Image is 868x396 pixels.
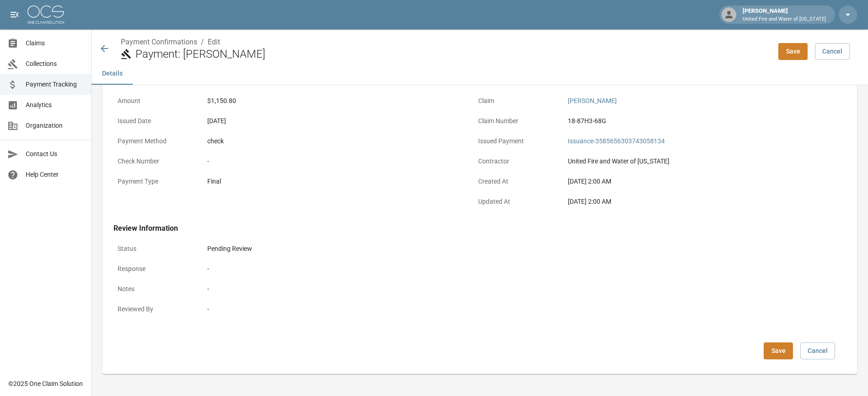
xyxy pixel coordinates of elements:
p: United Fire and Water of [US_STATE] [743,16,826,23]
button: Details [92,63,133,85]
span: Payment Tracking [26,80,84,89]
div: © 2025 One Claim Solution [8,379,83,388]
div: - [207,264,819,274]
div: 18-87H3-68G [568,116,819,126]
p: Issued Date [113,112,196,130]
div: check [207,136,459,146]
button: open drawer [5,5,24,24]
nav: breadcrumb [121,37,771,48]
span: Contact Us [26,149,84,159]
h4: Review Information [113,224,824,233]
li: / [201,37,204,48]
p: Created At [474,173,556,190]
div: [DATE] 2:00 AM [568,197,819,206]
a: Issuance-3585656303743058134 [568,137,665,145]
div: United Fire and Water of [US_STATE] [568,157,819,166]
img: ocs-logo-white-transparent.png [27,5,64,24]
a: Cancel [815,43,850,60]
div: [DATE] 2:00 AM [568,177,819,186]
a: Payment Confirmations [121,38,197,46]
p: Updated At [474,193,556,211]
p: Reviewed By [113,300,196,318]
button: Save [778,43,808,60]
a: Edit [208,38,220,46]
a: [PERSON_NAME] [568,97,617,104]
span: Claims [26,38,84,48]
p: Notes [113,280,196,298]
span: Collections [26,59,84,69]
span: Analytics [26,100,84,110]
p: Claim Number [474,112,556,130]
div: $1,150.80 [207,96,459,106]
div: - [207,304,819,314]
p: Status [113,240,196,258]
span: Help Center [26,170,84,179]
div: - [207,157,459,166]
div: - [207,284,819,294]
span: Organization [26,121,84,130]
button: Save [764,342,793,359]
p: Payment Type [113,173,196,190]
div: anchor tabs [92,63,868,85]
p: Check Number [113,152,196,170]
p: Amount [113,92,196,110]
div: Final [207,177,459,186]
a: Cancel [800,342,835,359]
p: Contractor [474,152,556,170]
p: Claim [474,92,556,110]
div: Pending Review [207,244,819,254]
p: Response [113,260,196,278]
p: Payment Method [113,132,196,150]
h2: Payment: [PERSON_NAME] [135,48,771,61]
div: [DATE] [207,116,459,126]
p: Issued Payment [474,132,556,150]
div: [PERSON_NAME] [739,6,830,23]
